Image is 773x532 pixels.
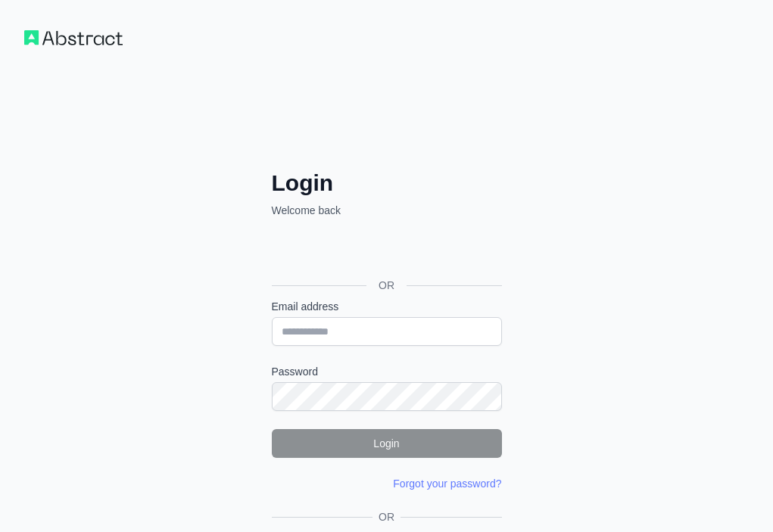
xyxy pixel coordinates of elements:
span: OR [366,278,407,293]
button: Login [272,429,502,458]
span: OR [372,509,401,524]
p: Welcome back [272,203,502,218]
h2: Login [272,170,502,197]
img: Workflow [24,30,123,45]
iframe: Przycisk Zaloguj się przez Google [264,235,507,268]
label: Email address [272,299,502,314]
label: Password [272,364,502,379]
a: Forgot your password? [393,478,501,490]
